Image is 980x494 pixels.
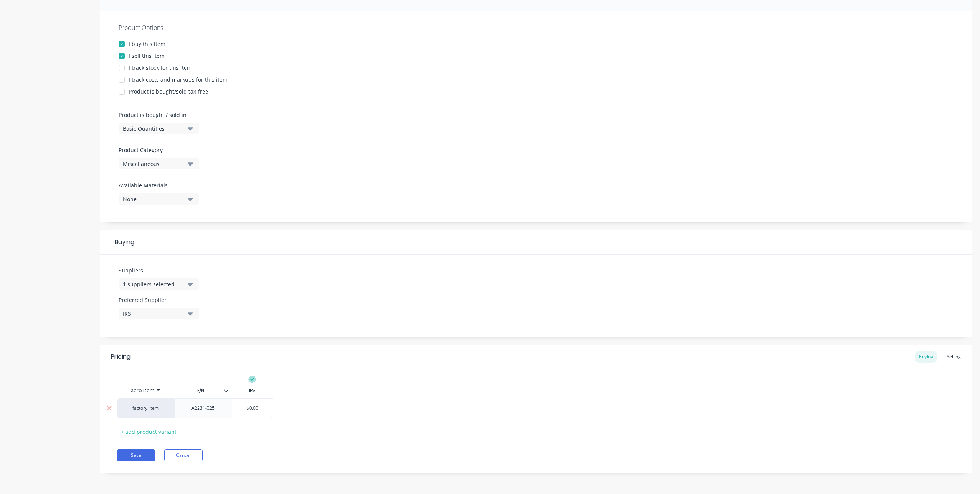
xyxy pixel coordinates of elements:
label: Available Materials [119,181,199,189]
label: Suppliers [119,266,199,274]
div: P/N [174,383,232,398]
div: IRS [249,387,256,394]
div: factory_itemA2231-025$0.00 [117,398,273,418]
div: I sell this item [129,52,165,60]
label: Product is bought / sold in [119,111,195,119]
button: Save [117,449,155,461]
div: + add product variant [117,426,180,438]
div: Xero Item # [117,383,174,398]
div: $0.00 [232,399,273,418]
div: P/N [174,381,227,400]
button: Miscellaneous [119,158,199,169]
div: Basic Quantities [123,125,184,133]
div: Selling [943,351,965,363]
div: A2231-025 [184,403,222,413]
div: I track costs and markups for this item [129,75,227,84]
div: Product is bought/sold tax-free [129,87,208,95]
div: factory_item [124,405,167,412]
div: 1 suppliers selected [123,280,184,288]
button: None [119,193,199,205]
button: Basic Quantities [119,123,199,134]
div: I track stock for this item [129,64,192,72]
div: Buying [915,351,937,363]
div: Miscellaneous [123,160,184,168]
div: Pricing [111,352,131,361]
div: None [123,195,184,203]
div: Buying [100,230,972,255]
div: Product Options [119,23,953,32]
button: IRS [119,308,199,319]
div: IRS [123,310,184,318]
div: I buy this item [129,40,165,48]
button: 1 suppliers selected [119,278,199,290]
button: Cancel [164,449,203,461]
label: Product Category [119,146,195,154]
label: Preferred Supplier [119,296,199,304]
